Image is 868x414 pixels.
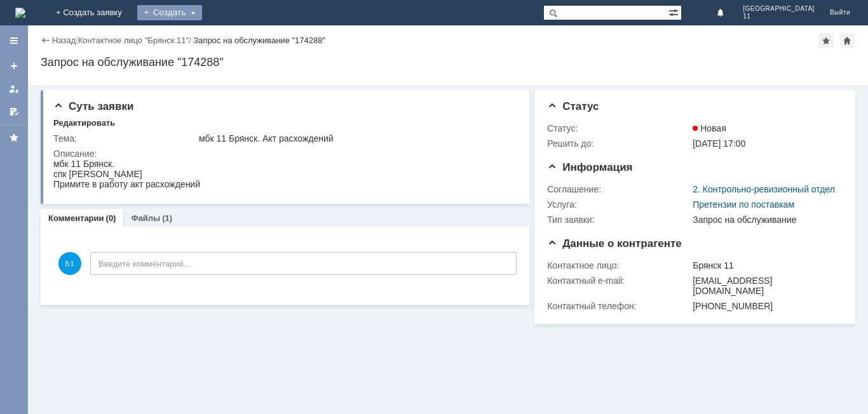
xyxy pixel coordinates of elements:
span: Суть заявки [53,100,133,112]
div: Описание: [53,149,515,159]
a: Назад [52,36,76,45]
div: Контактное лицо: [547,260,690,270]
div: Решить до: [547,138,690,149]
img: logo [15,8,25,18]
a: Претензии по поставкам [693,199,794,210]
div: Редактировать [53,118,115,128]
div: Тип заявки: [547,215,690,225]
div: Услуга: [547,199,690,210]
div: Запрос на обслуживание "174288" [41,56,855,69]
div: Брянск 11 [693,260,837,270]
span: Расширенный поиск [668,6,681,18]
div: Добавить в избранное [818,33,834,48]
span: Информация [547,161,632,173]
div: | [76,35,78,44]
span: [DATE] 17:00 [693,138,745,149]
div: [EMAIL_ADDRESS][DOMAIN_NAME] [693,276,837,296]
span: Б1 [58,252,81,275]
div: / [78,36,194,45]
a: 2. Контрольно-ревизионный отдел [693,184,835,194]
span: Новая [693,123,726,133]
div: (0) [106,213,116,223]
div: Запрос на обслуживание "174288" [193,36,325,45]
div: мбк 11 Брянск. Акт расхождений [199,133,512,144]
a: Создать заявку [4,56,24,76]
div: (1) [162,213,172,223]
div: Запрос на обслуживание [693,215,837,225]
div: Контактный e-mail: [547,276,690,286]
div: Тема: [53,133,196,144]
span: Статус [547,100,599,112]
a: Файлы [131,213,160,223]
a: Перейти на домашнюю страницу [15,8,25,18]
div: Контактный телефон: [547,301,690,311]
div: Статус: [547,123,690,133]
div: Соглашение: [547,184,690,194]
a: Мои заявки [4,79,24,99]
a: Контактное лицо "Брянск 11" [78,36,189,45]
span: 11 [743,13,815,20]
div: Создать [137,5,202,20]
div: [PHONE_NUMBER] [693,301,837,311]
span: Данные о контрагенте [547,237,682,250]
a: Комментарии [48,213,104,223]
span: [GEOGRAPHIC_DATA] [743,5,815,13]
div: Сделать домашней страницей [839,33,855,48]
a: Мои согласования [4,102,24,122]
